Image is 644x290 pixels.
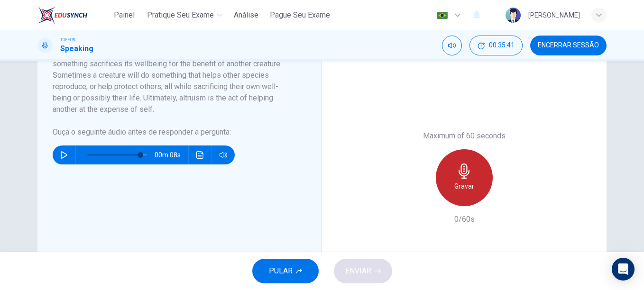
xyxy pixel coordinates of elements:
span: Encerrar Sessão [538,42,599,49]
span: Painel [114,9,135,21]
h6: Maximum of 60 seconds [423,130,506,142]
a: EduSynch logo [37,6,109,25]
img: EduSynch logo [37,6,87,25]
span: Pague Seu Exame [270,9,330,21]
img: pt [436,12,448,19]
h6: 0/60s [454,214,475,225]
button: Análise [230,7,262,24]
div: Open Intercom Messenger [612,258,635,281]
h1: Speaking [60,43,93,54]
button: Pague Seu Exame [266,7,334,24]
div: [PERSON_NAME] [528,9,580,21]
span: Pratique seu exame [147,9,214,21]
div: Esconder [469,36,523,55]
span: 00:35:41 [489,42,515,49]
h6: The concept of altruism refers to situations in which someone or something sacrifices its wellbei... [53,47,295,115]
button: 00:35:41 [469,36,523,55]
button: Clique para ver a transcrição do áudio [193,145,208,164]
button: Gravar [436,149,493,206]
button: Painel [109,7,139,24]
button: Encerrar Sessão [530,36,607,55]
h6: Ouça o seguinte áudio antes de responder a pergunta : [53,127,295,138]
span: Análise [234,9,258,21]
span: TOEFL® [60,36,75,43]
span: PULAR [269,264,293,278]
div: Silenciar [442,36,462,55]
img: Profile picture [506,8,521,23]
button: Pratique seu exame [143,7,226,24]
button: PULAR [252,259,319,283]
span: 00m 08s [155,145,188,164]
h6: Gravar [454,181,474,192]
